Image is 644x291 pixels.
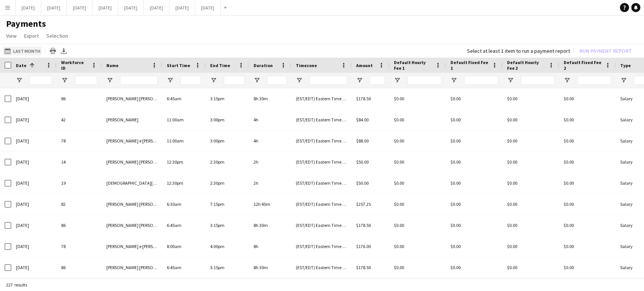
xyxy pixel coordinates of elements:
button: Open Filter Menu [16,77,23,84]
div: $0.00 [389,173,446,193]
div: [DATE] [11,109,57,130]
div: $0.00 [559,88,616,109]
div: 3:15pm [206,257,249,278]
div: 2:30pm [206,173,249,193]
span: Type [620,63,631,68]
div: 4h [249,130,291,151]
div: $0.00 [503,173,559,193]
div: 8h 30m [249,257,291,278]
div: (EST/EDT) Eastern Time ([GEOGRAPHIC_DATA] & [GEOGRAPHIC_DATA]) [291,109,352,130]
div: [DATE] [11,173,57,193]
div: (EST/EDT) Eastern Time ([GEOGRAPHIC_DATA] & [GEOGRAPHIC_DATA]) [291,130,352,151]
span: Export [24,32,39,39]
input: Timezone Filter Input [309,76,347,85]
div: $0.00 [503,236,559,257]
div: 6:45am [162,88,206,109]
span: [PERSON_NAME] [PERSON_NAME] [106,96,171,101]
div: 8h 30m [249,215,291,236]
button: [DATE] [92,0,118,15]
span: Default Hourly Fee 1 [394,60,432,71]
div: 86 [57,257,102,278]
span: $84.00 [356,117,369,123]
div: 7:15pm [206,194,249,214]
div: $0.00 [389,152,446,172]
div: $0.00 [559,236,616,257]
span: Name [106,63,118,68]
span: [PERSON_NAME] [PERSON_NAME] [106,159,171,165]
button: Open Filter Menu [106,77,113,84]
span: [DEMOGRAPHIC_DATA][PERSON_NAME] [PERSON_NAME] [106,180,216,186]
div: $0.00 [446,109,503,130]
div: 3:00pm [206,130,249,151]
input: End Time Filter Input [224,76,244,85]
div: 2h [249,173,291,193]
input: Default Hourly Fee 1 Filter Input [407,76,441,85]
div: $0.00 [446,236,503,257]
span: $50.00 [356,159,369,165]
span: $178.50 [356,222,371,228]
div: $0.00 [559,152,616,172]
button: Open Filter Menu [210,77,217,84]
span: Date [16,63,26,68]
div: (EST/EDT) Eastern Time ([GEOGRAPHIC_DATA] & [GEOGRAPHIC_DATA]) [291,215,352,236]
div: 6:45am [162,215,206,236]
div: 3:00pm [206,109,249,130]
div: $0.00 [389,236,446,257]
div: $0.00 [446,152,503,172]
span: $88.00 [356,138,369,144]
button: Open Filter Menu [254,77,260,84]
input: Default Fixed Fee 1 Filter Input [464,76,498,85]
span: Default Fixed Fee 2 [564,60,602,71]
div: 86 [57,215,102,236]
div: 14 [57,152,102,172]
input: Date Filter Input [29,76,52,85]
button: [DATE] [15,0,41,15]
span: View [6,32,17,39]
div: 8h 30m [249,88,291,109]
div: 3:15pm [206,215,249,236]
div: $0.00 [559,130,616,151]
div: $0.00 [559,194,616,214]
div: $0.00 [446,257,503,278]
button: Open Filter Menu [61,77,68,84]
button: Open Filter Menu [450,77,457,84]
div: (EST/EDT) Eastern Time ([GEOGRAPHIC_DATA] & [GEOGRAPHIC_DATA]) [291,152,352,172]
button: Open Filter Menu [507,77,514,84]
span: [PERSON_NAME] [PERSON_NAME] [106,201,171,207]
button: Open Filter Menu [356,77,363,84]
div: (EST/EDT) Eastern Time ([GEOGRAPHIC_DATA] & [GEOGRAPHIC_DATA]) [291,173,352,193]
div: $0.00 [446,215,503,236]
span: $178.50 [356,96,371,101]
input: Amount Filter Input [370,76,385,85]
span: [PERSON_NAME] [PERSON_NAME] [106,222,171,228]
div: $0.00 [559,173,616,193]
div: $0.00 [446,173,503,193]
div: $0.00 [503,88,559,109]
button: [DATE] [195,0,221,15]
div: $0.00 [559,109,616,130]
div: $0.00 [446,194,503,214]
div: 12h 45m [249,194,291,214]
app-action-btn: Export XLSX [59,46,68,55]
div: [DATE] [11,88,57,109]
app-action-btn: Print [48,46,57,55]
span: $178.50 [356,265,371,270]
span: $257.25 [356,201,371,207]
div: 86 [57,88,102,109]
span: [PERSON_NAME] e [PERSON_NAME] [106,244,174,249]
div: (EST/EDT) Eastern Time ([GEOGRAPHIC_DATA] & [GEOGRAPHIC_DATA]) [291,194,352,214]
div: (EST/EDT) Eastern Time ([GEOGRAPHIC_DATA] & [GEOGRAPHIC_DATA]) [291,236,352,257]
button: Open Filter Menu [167,77,174,84]
div: Select at least 1 item to run a payment report [467,47,570,54]
div: $0.00 [389,194,446,214]
span: [PERSON_NAME] [PERSON_NAME] [106,265,171,270]
div: $0.00 [389,109,446,130]
input: Default Fixed Fee 2 Filter Input [577,76,611,85]
div: 6:30am [162,194,206,214]
div: $0.00 [503,109,559,130]
div: 78 [57,130,102,151]
span: Selection [46,32,68,39]
div: (EST/EDT) Eastern Time ([GEOGRAPHIC_DATA] & [GEOGRAPHIC_DATA]) [291,257,352,278]
button: Last Month [3,46,42,55]
span: [PERSON_NAME] [106,117,138,123]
